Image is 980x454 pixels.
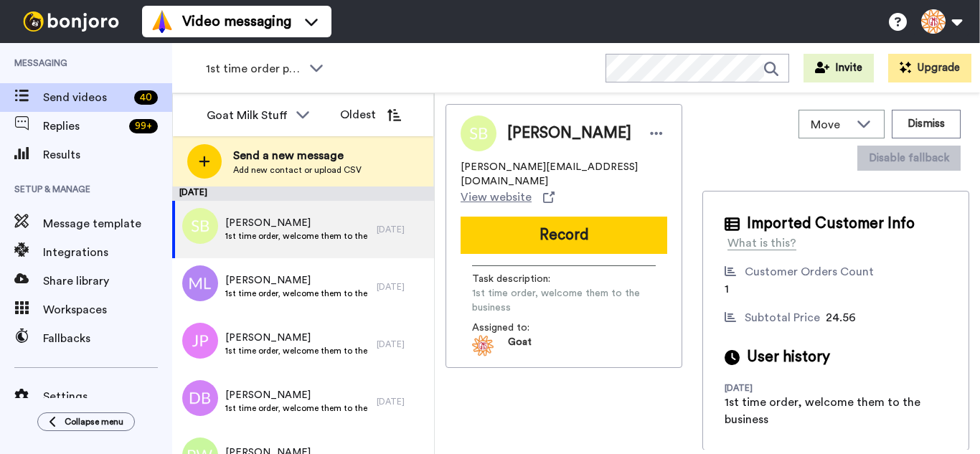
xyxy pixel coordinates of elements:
div: [DATE] [377,224,427,235]
button: Collapse menu [37,412,135,431]
div: 99 + [129,119,158,133]
span: User history [747,346,830,368]
span: [PERSON_NAME] [225,331,369,345]
span: 1st time order, welcome them to the business [225,288,369,299]
button: Upgrade [888,54,971,82]
img: bj-logo-header-white.svg [17,11,125,32]
div: 40 [134,90,158,105]
span: 1st time order, welcome them to the business [225,345,369,356]
span: Settings [43,388,172,405]
span: [PERSON_NAME] [225,388,369,402]
span: 24.56 [826,312,856,323]
div: [DATE] [377,281,427,293]
span: Fallbacks [43,330,172,347]
span: Move [811,116,849,133]
span: 1st time order, welcome them to the business [225,230,369,242]
button: Invite [804,54,874,82]
img: db.png [182,380,218,416]
button: Dismiss [892,110,961,138]
span: Send a new message [233,147,362,164]
span: 1st time order people [206,60,302,77]
span: [PERSON_NAME] [225,273,369,288]
div: 1st time order, welcome them to the business [725,394,947,428]
span: [PERSON_NAME] [225,216,369,230]
button: Disable fallback [857,146,961,171]
span: [PERSON_NAME][EMAIL_ADDRESS][DOMAIN_NAME] [461,160,667,189]
div: What is this? [727,235,796,252]
span: Replies [43,118,123,135]
div: [DATE] [725,382,818,394]
span: Assigned to: [472,321,573,335]
span: 1st time order, welcome them to the business [472,286,656,315]
span: Workspaces [43,301,172,318]
button: Oldest [329,100,412,129]
span: 1 [725,283,729,295]
button: Record [461,217,667,254]
div: Customer Orders Count [745,263,874,280]
span: Results [43,146,172,164]
span: Video messaging [182,11,291,32]
span: Collapse menu [65,416,123,427]
span: Send videos [43,89,128,106]
span: Integrations [43,244,172,261]
img: sb.png [182,208,218,244]
div: [DATE] [172,186,434,201]
span: 1st time order, welcome them to the business [225,402,369,414]
span: Share library [43,273,172,290]
span: Add new contact or upload CSV [233,164,362,176]
img: 5d2957c9-16f3-4727-b4cc-986dc77f13ee-1569252105.jpg [472,335,494,356]
img: Image of Sally Baldwin [461,115,496,151]
span: View website [461,189,532,206]
span: Imported Customer Info [747,213,915,235]
span: [PERSON_NAME] [507,123,631,144]
span: Task description : [472,272,573,286]
img: ml.png [182,265,218,301]
img: jp.png [182,323,218,359]
span: Goat [508,335,532,356]
div: Subtotal Price [745,309,820,326]
img: vm-color.svg [151,10,174,33]
span: Message template [43,215,172,232]
div: [DATE] [377,339,427,350]
div: [DATE] [377,396,427,407]
div: Goat Milk Stuff [207,107,288,124]
a: View website [461,189,555,206]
